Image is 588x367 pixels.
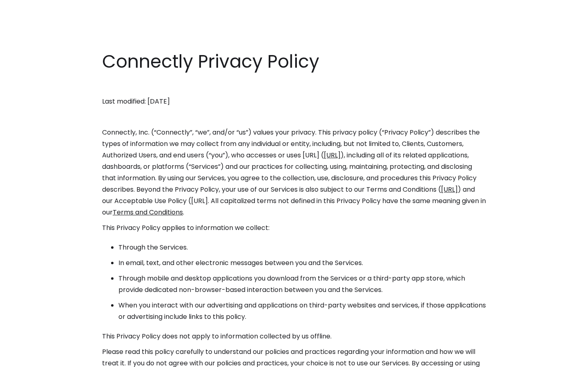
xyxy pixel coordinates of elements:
[118,300,486,323] li: When you interact with our advertising and applications on third-party websites and services, if ...
[102,80,486,92] p: ‍
[118,242,486,253] li: Through the Services.
[102,331,486,342] p: This Privacy Policy does not apply to information collected by us offline.
[102,96,486,107] p: Last modified: [DATE]
[441,185,458,194] a: [URL]
[118,273,486,296] li: Through mobile and desktop applications you download from the Services or a third-party app store...
[113,208,183,217] a: Terms and Conditions
[118,257,486,269] li: In email, text, and other electronic messages between you and the Services.
[324,150,341,160] a: [URL]
[102,222,486,234] p: This Privacy Policy applies to information we collect:
[102,127,486,218] p: Connectly, Inc. (“Connectly”, “we”, and/or “us”) values your privacy. This privacy policy (“Priva...
[102,111,486,123] p: ‍
[16,353,49,364] ul: Language list
[102,49,486,74] h1: Connectly Privacy Policy
[8,352,49,364] aside: Language selected: English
